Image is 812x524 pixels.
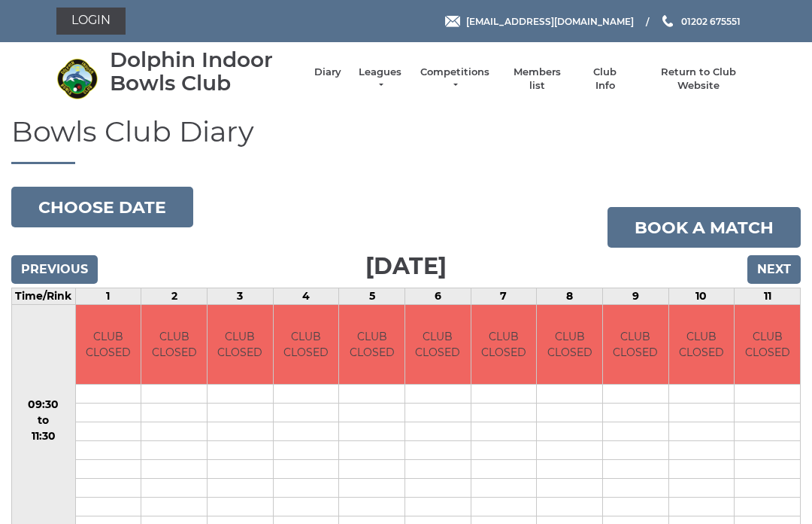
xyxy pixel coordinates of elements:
[505,65,568,93] a: Members list
[583,65,627,93] a: Club Info
[537,305,602,384] td: CLUB CLOSED
[445,14,634,29] a: Email [EMAIL_ADDRESS][DOMAIN_NAME]
[405,305,471,384] td: CLUB CLOSED
[603,305,668,384] td: CLUB CLOSED
[11,255,98,284] input: Previous
[208,305,273,384] td: CLUB CLOSED
[602,288,668,305] td: 9
[56,8,126,35] a: Login
[669,305,735,384] td: CLUB CLOSED
[668,288,735,305] td: 10
[11,116,801,165] h1: Bowls Club Diary
[681,15,741,26] span: 01202 675551
[471,305,537,384] td: CLUB CLOSED
[56,58,98,99] img: Dolphin Indoor Bowls Club
[207,288,273,305] td: 3
[76,305,141,384] td: CLUB CLOSED
[12,288,76,305] td: Time/Rink
[273,288,339,305] td: 4
[662,15,673,27] img: Phone us
[274,305,339,384] td: CLUB CLOSED
[735,288,801,305] td: 11
[747,255,801,284] input: Next
[471,288,537,305] td: 7
[356,65,404,93] a: Leagues
[110,48,299,95] div: Dolphin Indoor Bowls Club
[404,288,471,305] td: 6
[607,207,801,248] a: Book a match
[141,305,207,384] td: CLUB CLOSED
[445,16,460,27] img: Email
[339,305,404,384] td: CLUB CLOSED
[642,65,756,93] a: Return to Club Website
[735,305,800,384] td: CLUB CLOSED
[75,288,141,305] td: 1
[466,15,634,26] span: [EMAIL_ADDRESS][DOMAIN_NAME]
[314,65,341,79] a: Diary
[537,288,603,305] td: 8
[339,288,405,305] td: 5
[11,187,193,227] button: Choose date
[660,14,741,29] a: Phone us 01202 675551
[419,65,491,93] a: Competitions
[141,288,208,305] td: 2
